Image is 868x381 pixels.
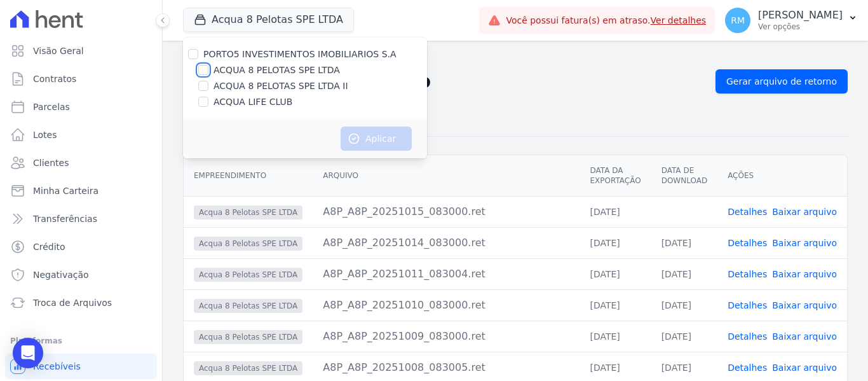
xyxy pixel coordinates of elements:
a: Baixar arquivo [772,238,837,248]
span: Recebíveis [33,360,81,373]
a: Transferências [5,206,157,232]
a: Visão Geral [5,38,157,64]
span: Acqua 8 Pelotas SPE LTDA [194,237,302,251]
span: Acqua 8 Pelotas SPE LTDA [194,205,302,219]
p: Ver opções [758,22,843,32]
th: Data da Exportação [580,155,651,197]
label: ACQUA LIFE CLUB [214,95,292,109]
a: Recebíveis [5,354,157,379]
a: Detalhes [728,238,767,248]
span: Você possui fatura(s) em atraso. [506,14,706,27]
div: Plataformas [10,333,152,349]
span: Crédito [33,240,65,253]
div: A8P_A8P_20251014_083000.ret [323,235,569,251]
a: Troca de Arquivos [5,290,157,315]
a: Ver detalhes [651,15,707,25]
span: Troca de Arquivos [33,296,112,309]
th: Empreendimento [184,155,313,197]
nav: Breadcrumb [183,51,848,64]
div: Open Intercom Messenger [13,338,43,368]
span: Minha Carteira [33,184,98,197]
td: [DATE] [580,258,651,289]
h2: Exportações de Retorno [183,70,705,93]
span: Contratos [33,73,76,85]
a: Parcelas [5,94,157,120]
div: A8P_A8P_20251015_083000.ret [323,204,569,219]
td: [DATE] [651,321,717,352]
a: Baixar arquivo [772,207,837,217]
span: Clientes [33,156,69,169]
label: ACQUA 8 PELOTAS SPE LTDA [214,64,340,77]
span: Gerar arquivo de retorno [726,75,837,88]
td: [DATE] [580,321,651,352]
td: [DATE] [651,289,717,321]
a: Detalhes [728,269,767,279]
a: Lotes [5,122,157,148]
div: A8P_A8P_20251008_083005.ret [323,360,569,375]
a: Baixar arquivo [772,300,837,310]
span: RM [731,16,745,25]
div: A8P_A8P_20251009_083000.ret [323,329,569,344]
span: Acqua 8 Pelotas SPE LTDA [194,330,302,344]
a: Contratos [5,66,157,92]
a: Detalhes [728,363,767,373]
a: Baixar arquivo [772,363,837,373]
a: Clientes [5,150,157,176]
td: [DATE] [651,227,717,258]
td: [DATE] [580,196,651,227]
span: Lotes [33,128,57,141]
a: Detalhes [728,331,767,342]
span: Transferências [33,212,97,225]
button: Acqua 8 Pelotas SPE LTDA [183,8,354,32]
span: Acqua 8 Pelotas SPE LTDA [194,361,302,375]
label: ACQUA 8 PELOTAS SPE LTDA II [214,80,348,93]
a: Gerar arquivo de retorno [715,69,848,94]
span: Parcelas [33,100,70,113]
th: Arquivo [313,155,580,197]
a: Baixar arquivo [772,269,837,279]
span: Visão Geral [33,45,84,57]
button: RM [PERSON_NAME] Ver opções [715,3,868,38]
button: Aplicar [341,127,412,151]
a: Detalhes [728,300,767,310]
a: Negativação [5,262,157,287]
span: Acqua 8 Pelotas SPE LTDA [194,299,302,313]
p: [PERSON_NAME] [758,9,843,22]
td: [DATE] [651,258,717,289]
th: Data de Download [651,155,717,197]
a: Minha Carteira [5,178,157,204]
td: [DATE] [580,227,651,258]
label: PORTO5 INVESTIMENTOS IMOBILIARIOS S.A [203,49,397,59]
a: Crédito [5,234,157,260]
a: Baixar arquivo [772,331,837,342]
div: A8P_A8P_20251010_083000.ret [323,298,569,313]
td: [DATE] [580,289,651,321]
a: Detalhes [728,207,767,217]
div: A8P_A8P_20251011_083004.ret [323,267,569,282]
span: Negativação [33,268,89,281]
th: Ações [717,155,847,197]
span: Acqua 8 Pelotas SPE LTDA [194,268,302,282]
